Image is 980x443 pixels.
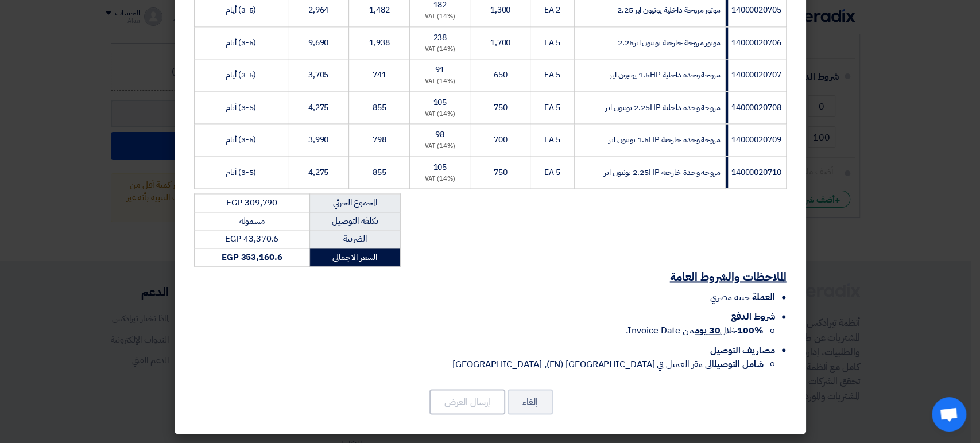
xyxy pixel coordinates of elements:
td: 14000020707 [725,59,786,92]
span: 5 EA [544,69,560,81]
span: 1,700 [490,37,511,49]
span: (3-5) أيام [226,4,256,16]
span: جنيه مصري [710,290,750,304]
span: 1,938 [369,37,390,49]
span: خلال من Invoice Date. [625,324,763,337]
span: 5 EA [544,166,560,178]
span: 750 [494,102,508,114]
u: الملاحظات والشروط العامة [670,268,787,285]
span: مصاريف التوصيل [710,343,775,357]
div: (14%) VAT [415,77,465,87]
span: 105 [433,96,447,108]
span: مروحة وحدة خارجية 2.25HP يونيون اير [604,166,721,178]
span: 3,990 [308,134,329,146]
li: الى مقر العميل في [GEOGRAPHIC_DATA] (EN), [GEOGRAPHIC_DATA] [194,357,764,371]
span: شروط الدفع [730,310,774,324]
span: 2,964 [308,4,329,16]
td: الضريبة [309,230,400,248]
span: مروحة وحدة خارجية 1.5HP يونيون اير [609,134,721,146]
span: 4,275 [308,102,329,114]
td: 14000020710 [725,156,786,189]
u: 30 يوم [695,324,720,337]
span: EGP 43,370.6 [225,232,278,245]
td: 14000020709 [725,124,786,157]
div: (14%) VAT [415,45,465,55]
span: 98 [435,129,444,141]
a: Open chat [932,397,966,432]
span: مروحة وحدة داخلية 1.5HP يونيون اير [610,69,721,81]
span: مروحة وحدة داخلية 2.25HP يونيون اير [605,102,721,114]
span: (3-5) أيام [226,134,256,146]
span: 9,690 [308,37,329,49]
span: 238 [433,32,447,44]
span: 4,275 [308,166,329,178]
strong: EGP 353,160.6 [222,251,282,263]
span: 650 [494,69,508,81]
span: (3-5) أيام [226,69,256,81]
span: 855 [373,102,386,114]
span: 5 EA [544,37,560,49]
span: 5 EA [544,102,560,114]
span: (3-5) أيام [226,37,256,49]
span: موتور مروحة خارجية يونيون اير2.25 [618,37,721,49]
span: 1,482 [369,4,390,16]
span: 700 [494,134,508,146]
span: 750 [494,166,508,178]
td: السعر الاجمالي [309,248,400,266]
td: تكلفه التوصيل [309,212,400,230]
button: إرسال العرض [429,389,505,414]
div: (14%) VAT [415,142,465,151]
span: 798 [373,134,386,146]
td: المجموع الجزئي [309,194,400,212]
span: مشموله [239,215,265,227]
span: 741 [373,69,386,81]
td: 14000020708 [725,91,786,124]
span: (3-5) أيام [226,102,256,114]
span: 3,705 [308,69,329,81]
span: العملة [752,290,774,304]
span: 2 EA [544,4,560,16]
span: موتور مروحة داخلية يونيون اير 2.25 [617,4,721,16]
button: إلغاء [508,389,553,414]
strong: شامل التوصيل [714,357,764,371]
span: 1,300 [490,4,511,16]
span: (3-5) أيام [226,166,256,178]
td: 14000020706 [725,26,786,59]
strong: 100% [737,324,764,337]
td: EGP 309,790 [194,194,309,212]
div: (14%) VAT [415,174,465,184]
span: 105 [433,161,447,173]
div: (14%) VAT [415,12,465,22]
span: 5 EA [544,134,560,146]
span: 855 [373,166,386,178]
div: (14%) VAT [415,110,465,119]
span: 91 [435,64,444,76]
